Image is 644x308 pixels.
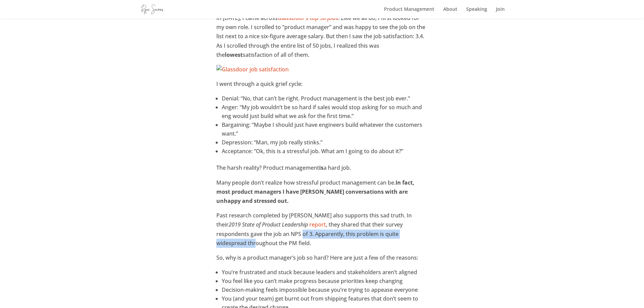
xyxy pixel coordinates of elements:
[222,103,427,120] li: Anger: “My job wouldn’t be so hard if sales would stop asking for so much and eng would just buil...
[222,120,427,138] li: Bargaining: “Maybe I should just have engineers build whatever the customers want.”
[216,79,427,94] p: I went through a quick grief cycle:
[225,51,243,58] strong: lowest
[216,14,427,65] p: In [DATE], I came across . Like we all do, I first looked for my own role. I scrolled to “product...
[222,268,427,277] li: You’re frustrated and stuck because leaders and stakeholders aren’t aligned
[141,4,163,14] img: ryanseamons.com
[319,164,324,171] strong: is
[278,14,338,22] a: GlassDoor’s top 50 jobs
[222,94,427,103] li: Denial: “No, that can’t be right. Product management is the best job ever.”
[222,147,427,156] li: Acceptance: “Ok, this is a stressful job. What am I going to do about it?”
[216,253,427,268] p: So, why is a product manager’s job so hard? Here are just a few of the reasons:
[496,7,505,18] a: Join
[222,277,427,285] li: You feel like you can’t make progress because priorities keep changing
[216,179,414,205] strong: In fact, most product managers I have [PERSON_NAME] conversations with are unhappy and stressed out.
[222,285,427,294] li: Decision-making feels impossible because you’re trying to appease everyone
[216,65,289,74] img: Glassdoor job satisfaction
[216,178,427,211] p: Many people don’t realize how stressful product management can be.
[384,7,434,18] a: Product Management
[216,163,427,178] p: The harsh reality? Product management a hard job.
[309,221,326,228] a: report
[216,211,427,253] p: Past research completed by [PERSON_NAME] also supports this sad truth. In their , they shared tha...
[466,7,487,18] a: Speaking
[443,7,457,18] a: About
[222,138,427,147] li: Depression: “Man, my job really stinks.”
[229,221,308,228] em: 2019 State of Product Leadership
